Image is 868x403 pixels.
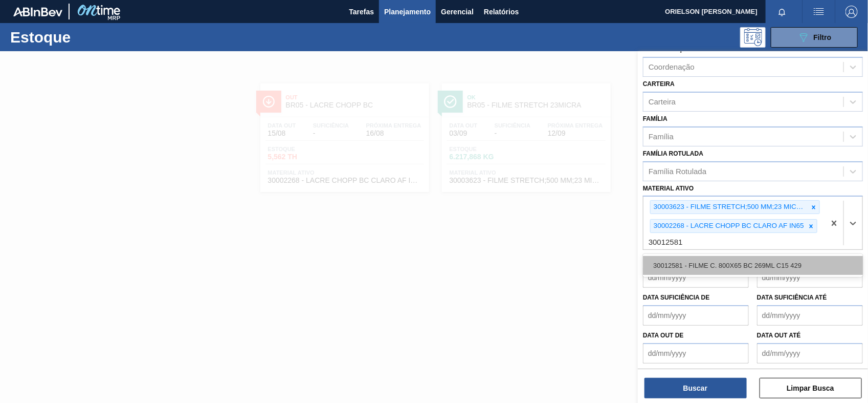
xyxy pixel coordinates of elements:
div: Carteira [649,97,676,106]
input: dd/mm/yyyy [643,267,749,288]
input: dd/mm/yyyy [643,305,749,326]
div: Família [649,132,674,141]
button: Filtro [771,27,858,48]
input: dd/mm/yyyy [757,267,863,288]
span: Filtro [814,33,832,41]
div: Pogramando: nenhum usuário selecionado [740,27,766,48]
h1: Estoque [10,31,160,43]
label: Data out de [643,332,684,339]
label: Família Rotulada [643,150,703,157]
span: Planejamento [384,6,431,18]
span: Gerencial [441,6,474,18]
label: Data out até [757,332,801,339]
label: Data suficiência de [643,294,710,301]
label: Família [643,115,667,122]
div: 30012581 - FILME C. 800X65 BC 269ML C15 429 [643,256,863,275]
label: Material ativo [643,185,694,192]
input: dd/mm/yyyy [643,343,749,364]
div: 30002268 - LACRE CHOPP BC CLARO AF IN65 [651,220,806,232]
input: dd/mm/yyyy [757,343,863,364]
img: TNhmsLtSVTkK8tSr43FrP2fwEKptu5GPRR3wAAAABJRU5ErkJggg== [13,7,62,16]
span: Relatórios [484,6,519,18]
img: userActions [813,6,825,18]
div: Família Rotulada [649,167,706,176]
div: Coordenação [649,63,695,72]
label: Carteira [643,80,675,88]
button: Notificações [766,5,798,19]
div: 30003623 - FILME STRETCH;500 MM;23 MICRA;;HISTRETCH [651,201,808,214]
span: Tarefas [349,6,374,18]
input: dd/mm/yyyy [757,305,863,326]
label: Data suficiência até [757,294,827,301]
img: Logout [845,6,858,18]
